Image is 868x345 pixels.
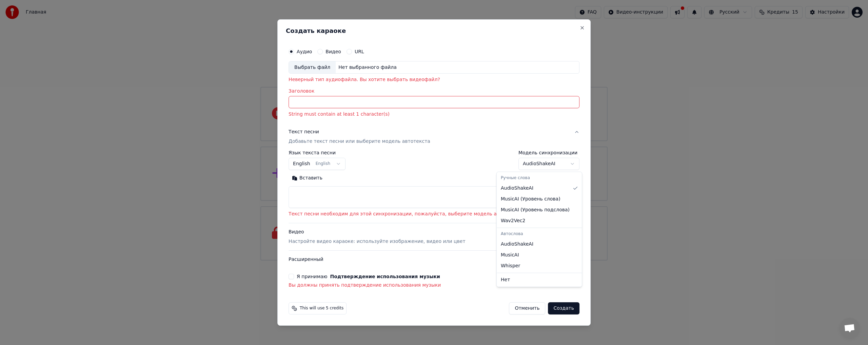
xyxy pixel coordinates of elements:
[501,185,533,192] span: AudioShakeAI
[498,173,580,183] div: Ручные слова
[501,252,519,258] span: MusicAI
[501,217,525,224] span: Wav2Vec2
[501,263,520,269] span: Whisper
[501,241,533,248] span: AudioShakeAI
[498,229,580,239] div: Автослова
[501,207,570,213] span: MusicAI ( Уровень подслова )
[501,196,560,203] span: MusicAI ( Уровень слова )
[501,276,510,283] span: Нет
